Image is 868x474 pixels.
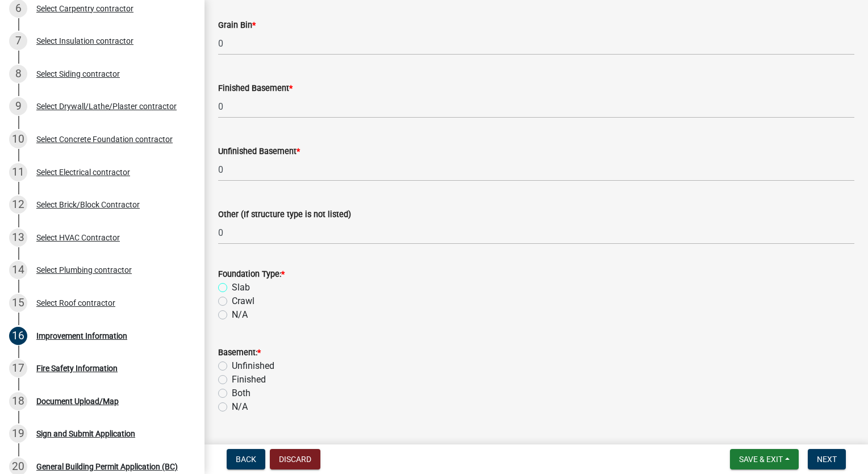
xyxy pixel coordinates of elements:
div: 7 [9,32,27,50]
label: Foundation Type: [218,271,285,278]
span: Next [817,455,837,464]
label: Finished Basement [218,85,293,93]
div: Fire Safety Information [36,364,118,372]
div: 18 [9,392,27,410]
div: Select Brick/Block Contractor [36,201,140,209]
label: Other (If structure type is not listed) [218,211,351,219]
label: Slab [232,281,250,294]
span: Back [236,455,256,464]
label: Unfinished Basement [218,148,300,156]
label: N/A [232,400,248,414]
label: N/A [232,308,248,322]
div: 11 [9,163,27,181]
div: 8 [9,65,27,83]
div: Select Insulation contractor [36,37,133,45]
div: Sign and Submit Application [36,430,135,438]
label: Crawl [232,294,254,308]
div: 17 [9,359,27,377]
div: 15 [9,294,27,312]
div: Select Concrete Foundation contractor [36,135,173,143]
div: Select HVAC Contractor [36,234,120,242]
button: Discard [270,449,320,469]
button: Next [808,449,846,469]
span: Save & Exit [739,455,783,464]
div: 12 [9,196,27,214]
label: Basement: [218,349,261,357]
button: Back [227,449,265,469]
div: 14 [9,261,27,279]
div: Improvement Information [36,332,127,340]
label: Unfinished [232,359,274,373]
div: 9 [9,97,27,115]
button: Save & Exit [730,449,799,469]
div: 16 [9,327,27,345]
div: Document Upload/Map [36,397,119,405]
div: General Building Permit Application (BC) [36,463,178,471]
div: 13 [9,228,27,247]
div: Select Siding contractor [36,70,120,78]
div: Select Drywall/Lathe/Plaster contractor [36,102,177,110]
div: 10 [9,130,27,148]
label: Finished [232,373,266,386]
div: Select Plumbing contractor [36,266,132,274]
label: Both [232,386,251,400]
div: Select Carpentry contractor [36,5,133,13]
div: Select Roof contractor [36,299,115,307]
label: Grain Bin [218,22,256,30]
div: 19 [9,425,27,443]
div: Select Electrical contractor [36,168,130,176]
